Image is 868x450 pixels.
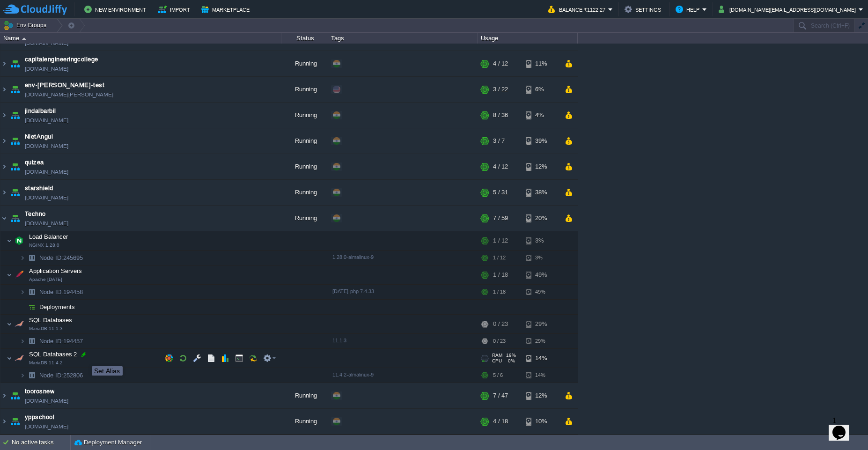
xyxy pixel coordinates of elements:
[25,64,68,74] a: [DOMAIN_NAME]
[332,372,374,377] span: 11.4.2-almalinux-9
[25,106,56,116] a: jindalbarbil
[25,193,68,202] a: [DOMAIN_NAME]
[526,51,556,76] div: 11%
[25,219,68,228] a: [DOMAIN_NAME]
[719,4,859,15] button: [DOMAIN_NAME][EMAIL_ADDRESS][DOMAIN_NAME]
[29,277,62,282] span: Apache [DATE]
[281,409,328,434] div: Running
[493,103,508,128] div: 8 / 36
[28,350,78,358] span: SQL Databases 2
[38,371,84,379] span: 252806
[478,33,577,44] div: Usage
[493,77,508,102] div: 3 / 22
[25,167,68,177] a: [DOMAIN_NAME]
[3,4,67,15] img: CloudJiffy
[493,266,508,284] div: 1 / 18
[74,438,142,447] button: Deployment Manager
[8,180,22,205] img: AMDAwAAAACH5BAEAAAAALAAAAAABAAEAAAICRAEAOw==
[28,267,83,274] a: Application ServersApache [DATE]
[7,266,12,284] img: AMDAwAAAACH5BAEAAAAALAAAAAABAAEAAAICRAEAOw==
[493,285,506,299] div: 1 / 18
[8,51,22,76] img: AMDAwAAAACH5BAEAAAAALAAAAAABAAEAAAICRAEAOw==
[28,233,69,241] span: Load Balancer
[676,4,702,15] button: Help
[506,358,515,364] span: 0%
[25,413,54,422] a: yppschool
[281,180,328,205] div: Running
[28,351,78,358] a: SQL Databases 2MariaDB 11.4.2
[8,128,22,154] img: AMDAwAAAACH5BAEAAAAALAAAAAABAAEAAAICRAEAOw==
[25,334,38,348] img: AMDAwAAAACH5BAEAAAAALAAAAAABAAEAAAICRAEAOw==
[526,368,556,383] div: 14%
[0,206,8,231] img: AMDAwAAAACH5BAEAAAAALAAAAAABAAEAAAICRAEAOw==
[8,383,22,408] img: AMDAwAAAACH5BAEAAAAALAAAAAABAAEAAAICRAEAOw==
[493,128,505,154] div: 3 / 7
[25,81,104,90] a: env-[PERSON_NAME]-test
[281,154,328,179] div: Running
[29,326,63,332] span: MariaDB 11.1.3
[493,251,506,265] div: 1 / 12
[526,251,556,265] div: 3%
[25,158,44,167] a: quizea
[38,288,84,296] span: 194458
[0,51,8,76] img: AMDAwAAAACH5BAEAAAAALAAAAAABAAEAAAICRAEAOw==
[39,254,63,261] span: Node ID:
[332,254,374,260] span: 1.28.0-almalinux-9
[3,19,50,32] button: Env Groups
[526,349,556,368] div: 14%
[281,206,328,231] div: Running
[493,334,506,348] div: 0 / 23
[526,315,556,333] div: 29%
[548,4,608,15] button: Balance ₹1122.27
[29,360,63,366] span: MariaDB 11.4.2
[84,4,149,15] button: New Environment
[13,349,26,368] img: AMDAwAAAACH5BAEAAAAALAAAAAABAAEAAAICRAEAOw==
[25,55,98,64] a: capitalengineeringcollege
[0,154,8,179] img: AMDAwAAAACH5BAEAAAAALAAAAAABAAEAAAICRAEAOw==
[493,409,508,434] div: 4 / 18
[20,285,25,299] img: AMDAwAAAACH5BAEAAAAALAAAAAABAAEAAAICRAEAOw==
[12,435,70,450] div: No active tasks
[493,231,508,250] div: 1 / 12
[1,33,281,44] div: Name
[13,266,26,284] img: AMDAwAAAACH5BAEAAAAALAAAAAABAAEAAAICRAEAOw==
[332,338,346,343] span: 11.1.3
[526,334,556,348] div: 29%
[13,231,26,250] img: AMDAwAAAACH5BAEAAAAALAAAAAABAAEAAAICRAEAOw==
[8,409,22,434] img: AMDAwAAAACH5BAEAAAAALAAAAAABAAEAAAICRAEAOw==
[29,243,59,248] span: NGINX 1.28.0
[28,233,69,240] a: Load BalancerNGINX 1.28.0
[38,337,84,345] a: Node ID:194457
[25,132,53,141] span: NietAngul
[493,383,508,408] div: 7 / 47
[526,266,556,284] div: 49%
[493,51,508,76] div: 4 / 12
[282,33,328,44] div: Status
[28,317,74,324] a: SQL DatabasesMariaDB 11.1.3
[20,300,25,314] img: AMDAwAAAACH5BAEAAAAALAAAAAABAAEAAAICRAEAOw==
[8,154,22,179] img: AMDAwAAAACH5BAEAAAAALAAAAAABAAEAAAICRAEAOw==
[7,349,12,368] img: AMDAwAAAACH5BAEAAAAALAAAAAABAAEAAAICRAEAOw==
[0,383,8,408] img: AMDAwAAAACH5BAEAAAAALAAAAAABAAEAAAICRAEAOw==
[25,90,113,99] a: [DOMAIN_NAME][PERSON_NAME]
[7,231,12,250] img: AMDAwAAAACH5BAEAAAAALAAAAAABAAEAAAICRAEAOw==
[329,33,478,44] div: Tags
[25,300,38,314] img: AMDAwAAAACH5BAEAAAAALAAAAAABAAEAAAICRAEAOw==
[8,206,22,231] img: AMDAwAAAACH5BAEAAAAALAAAAAABAAEAAAICRAEAOw==
[526,409,556,434] div: 10%
[0,77,8,102] img: AMDAwAAAACH5BAEAAAAALAAAAAABAAEAAAICRAEAOw==
[829,413,859,441] iframe: chat widget
[38,303,76,311] a: Deployments
[25,251,38,265] img: AMDAwAAAACH5BAEAAAAALAAAAAABAAEAAAICRAEAOw==
[25,116,68,125] a: [DOMAIN_NAME]
[7,315,12,333] img: AMDAwAAAACH5BAEAAAAALAAAAAABAAEAAAICRAEAOw==
[526,206,556,231] div: 20%
[526,285,556,299] div: 49%
[20,251,25,265] img: AMDAwAAAACH5BAEAAAAALAAAAAABAAEAAAICRAEAOw==
[20,368,25,383] img: AMDAwAAAACH5BAEAAAAALAAAAAABAAEAAAICRAEAOw==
